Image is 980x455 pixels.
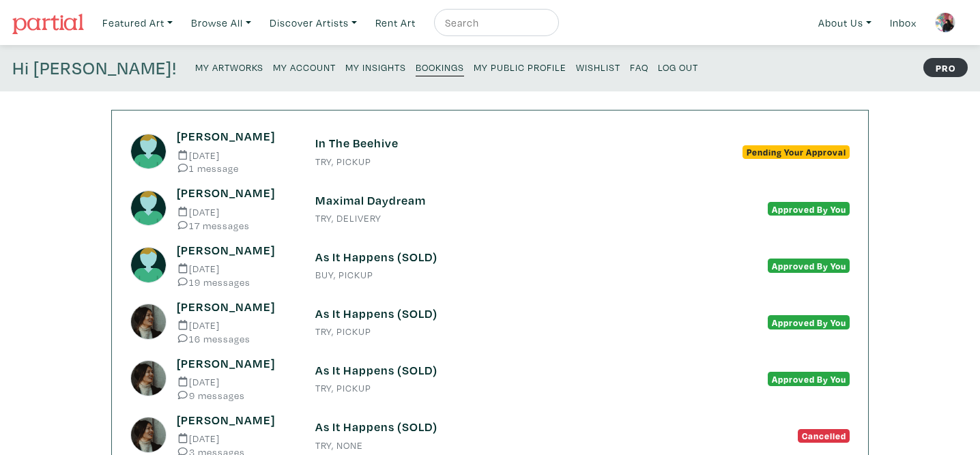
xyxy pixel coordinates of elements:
[884,9,923,37] a: Inbox
[177,150,295,160] small: [DATE]
[416,61,464,74] small: Bookings
[474,57,566,76] a: My Public Profile
[177,220,295,231] small: 17 messages
[315,441,665,450] small: TRY, NONE
[130,304,167,340] img: phpThumb.php
[130,247,167,283] img: avatar.png
[177,129,295,144] h6: [PERSON_NAME]
[177,207,295,217] small: [DATE]
[273,61,336,74] small: My Account
[345,61,406,74] small: My Insights
[315,250,665,265] h6: As It Happens (SOLD)
[923,58,968,77] strong: PRO
[315,306,665,321] h6: As It Happens (SOLD)
[315,136,665,151] h6: In The Beehive
[177,377,295,387] small: [DATE]
[743,145,850,159] span: Pending Your Approval
[369,9,422,37] a: Rent Art
[96,9,179,37] a: Featured Art
[177,277,295,287] small: 19 messages
[345,57,406,76] a: My Insights
[177,186,295,201] h6: [PERSON_NAME]
[130,243,850,287] a: [PERSON_NAME] [DATE] 19 messages As It Happens (SOLD) BUY, PICKUP Approved By You
[315,214,665,223] small: TRY, DELIVERY
[177,334,295,344] small: 16 messages
[658,61,698,74] small: Log Out
[195,61,263,74] small: My Artworks
[315,420,665,435] h6: As It Happens (SOLD)
[658,57,698,76] a: Log Out
[195,57,263,76] a: My Artworks
[130,186,850,230] a: [PERSON_NAME] [DATE] 17 messages Maximal Daydream TRY, DELIVERY Approved By You
[273,57,336,76] a: My Account
[130,356,850,400] a: [PERSON_NAME] [DATE] 9 messages As It Happens (SOLD) TRY, PICKUP Approved By You
[768,315,850,329] span: Approved By You
[935,12,955,33] img: phpThumb.php
[185,9,257,37] a: Browse All
[416,57,464,76] a: Bookings
[177,263,295,274] small: [DATE]
[444,14,546,31] input: Search
[315,383,665,393] small: TRY, PICKUP
[177,356,295,371] h6: [PERSON_NAME]
[177,413,295,428] h6: [PERSON_NAME]
[576,57,620,76] a: Wishlist
[576,61,620,74] small: Wishlist
[768,259,850,272] span: Approved By You
[263,9,363,37] a: Discover Artists
[130,417,167,453] img: phpThumb.php
[474,61,566,74] small: My Public Profile
[768,372,850,385] span: Approved By You
[130,129,850,173] a: [PERSON_NAME] [DATE] 1 message In The Beehive TRY, PICKUP Pending Your Approval
[315,363,665,378] h6: As It Happens (SOLD)
[177,299,295,314] h6: [PERSON_NAME]
[798,429,850,443] span: Cancelled
[130,360,167,396] img: phpThumb.php
[768,202,850,216] span: Approved By You
[177,320,295,330] small: [DATE]
[315,193,665,208] h6: Maximal Daydream
[812,9,878,37] a: About Us
[177,243,295,258] h6: [PERSON_NAME]
[630,57,648,76] a: FAQ
[130,134,167,170] img: avatar.png
[177,390,295,400] small: 9 messages
[315,270,665,280] small: BUY, PICKUP
[315,327,665,336] small: TRY, PICKUP
[177,433,295,443] small: [DATE]
[130,299,850,344] a: [PERSON_NAME] [DATE] 16 messages As It Happens (SOLD) TRY, PICKUP Approved By You
[177,163,295,173] small: 1 message
[130,190,167,226] img: avatar.png
[12,57,177,79] h4: Hi [PERSON_NAME]!
[315,157,665,166] small: TRY, PICKUP
[630,61,648,74] small: FAQ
